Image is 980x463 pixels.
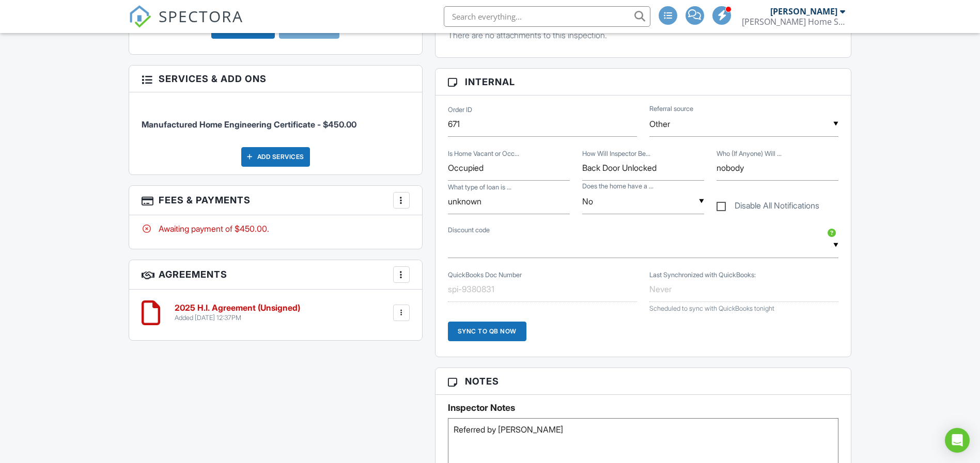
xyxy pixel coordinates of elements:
label: What type of loan is being used to purchase the home? (some loans have different inspection requi... [448,182,511,191]
div: Add Services [241,147,310,167]
div: Awaiting payment of $450.00. [142,223,410,234]
label: Order ID [448,105,472,114]
a: SPECTORA [129,14,243,36]
label: Last Synchronized with QuickBooks: [649,270,756,279]
input: Is Home Vacant or Occupied? [448,155,570,181]
span: Scheduled to sync with QuickBooks tonight [649,305,774,312]
input: How Will Inspector Be Given Access? [582,155,704,181]
img: The Best Home Inspection Software - Spectora [129,5,151,28]
label: Who (If Anyone) Will Be Attending The Inspection? [717,149,782,158]
input: What type of loan is being used to purchase the home? (some loans have different inspection requi... [448,189,570,214]
span: Manufactured Home Engineering Certificate - $450.00 [142,119,356,130]
h3: Services & Add ons [129,66,422,92]
div: Added [DATE] 12:37PM [175,314,300,322]
input: Who (If Anyone) Will Be Attending The Inspection? [717,155,838,181]
input: Search everything... [444,6,650,27]
h3: Agreements [129,260,422,290]
label: Discount code [448,226,490,235]
h3: Fees & Payments [129,186,422,215]
label: How Will Inspector Be Given Access? [582,149,650,158]
div: [PERSON_NAME] [770,6,837,17]
div: Sync to QB Now [448,322,526,341]
label: Disable All Notifications [717,201,819,214]
h3: Notes [435,368,851,395]
label: Is Home Vacant or Occupied? [448,149,519,158]
label: Does the home have a pool? [582,182,654,191]
div: Open Intercom Messenger [945,428,970,453]
label: QuickBooks Doc Number [448,270,522,279]
h5: Inspector Notes [448,403,839,413]
div: Hanna Home Services [742,17,845,27]
a: 2025 H.I. Agreement (Unsigned) Added [DATE] 12:37PM [175,304,300,322]
span: SPECTORA [159,5,243,27]
label: Referral source [649,104,693,114]
h6: 2025 H.I. Agreement (Unsigned) [175,304,300,313]
li: Service: Manufactured Home Engineering Certificate [142,100,410,138]
p: There are no attachments to this inspection. [448,29,839,41]
h3: Internal [435,69,851,95]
